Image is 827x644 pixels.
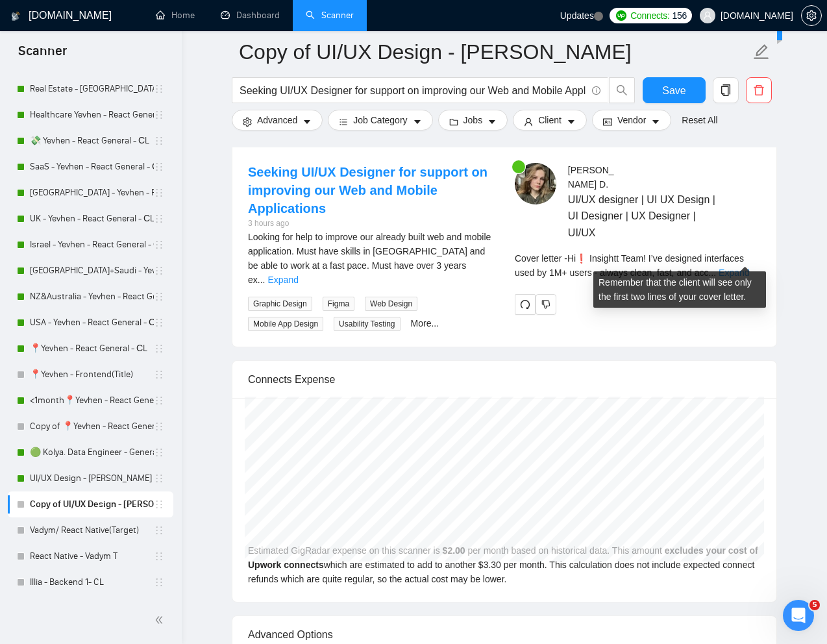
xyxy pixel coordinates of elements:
[538,113,562,127] span: Client
[8,310,173,336] li: USA - Yevhen - React General - СL
[747,84,771,96] span: delete
[746,77,772,103] button: delete
[801,10,822,21] a: setting
[610,84,634,96] span: search
[154,369,164,380] span: holder
[248,165,488,216] a: Seeking UI/UX Designer for support on improving our Web and Mobile Applications
[232,110,323,130] button: settingAdvancedcaret-down
[703,11,712,20] span: user
[154,343,164,354] span: holder
[30,310,154,336] a: USA - Yevhen - React General - СL
[30,128,154,154] a: 💸 Yevhen - React General - СL
[802,10,821,21] span: setting
[154,317,164,328] span: holder
[617,113,646,127] span: Vendor
[248,230,494,287] div: Looking for help to improve our already built web and mobile application. Must have skills in Fig...
[154,266,164,276] span: holder
[753,43,770,60] span: edit
[643,77,706,103] button: Save
[513,110,587,130] button: userClientcaret-down
[630,8,669,23] span: Connects:
[536,294,556,315] button: dislike
[154,447,164,458] span: holder
[30,258,154,284] a: [GEOGRAPHIC_DATA]+Saudi - Yevhen - React General - СL
[449,117,458,127] span: folder
[8,414,173,440] li: Copy of 📍Yevhen - React General - СL
[30,491,154,517] a: Copy of UI/UX Design - [PERSON_NAME]
[30,102,154,128] a: Healthcare Yevhen - React General - СL
[8,388,173,414] li: <1month📍Yevhen - React General - СL
[248,317,323,331] span: Mobile App Design
[541,299,550,310] span: dislike
[30,232,154,258] a: Israel - Yevhen - React General - СL
[240,82,586,99] input: Search Freelance Jobs...
[154,84,164,94] span: holder
[154,551,164,562] span: holder
[239,36,750,68] input: Scanner name...
[353,113,407,127] span: Job Category
[592,110,671,130] button: idcardVendorcaret-down
[154,395,164,406] span: holder
[154,136,164,146] span: holder
[328,110,432,130] button: barsJob Categorycaret-down
[30,206,154,232] a: UK - Yevhen - React General - СL
[801,5,822,26] button: setting
[8,362,173,388] li: 📍Yevhen - Frontend(Title)
[243,117,252,127] span: setting
[713,84,738,96] span: copy
[463,113,483,127] span: Jobs
[248,361,761,398] div: Connects Expense
[609,77,635,103] button: search
[8,336,173,362] li: 📍Yevhen - React General - СL
[568,192,722,240] span: UI/UX designer | UI UX Design | UI Designer | UX Designer | UI/UX
[411,318,439,328] a: More...
[560,10,594,21] span: Updates
[8,154,173,180] li: SaaS - Yevhen - React General - СL
[156,10,195,21] a: homeHome
[30,440,154,465] a: 🟢 Kolya. Data Engineer - General
[30,336,154,362] a: 📍Yevhen - React General - СL
[8,595,173,621] li: Illia - Backend 2
[783,600,814,631] iframe: Intercom live chat
[8,232,173,258] li: Israel - Yevhen - React General - СL
[154,577,164,588] span: holder
[8,102,173,128] li: Healthcare Yevhen - React General - СL
[306,10,354,21] a: searchScanner
[30,414,154,440] a: Copy of 📍Yevhen - React General - СL
[713,77,739,103] button: copy
[339,117,348,127] span: bars
[809,600,820,610] span: 5
[8,206,173,232] li: UK - Yevhen - React General - СL
[30,543,154,569] a: React Native - Vadym T
[258,275,265,285] span: ...
[154,613,167,626] span: double-left
[30,465,154,491] a: UI/UX Design - [PERSON_NAME]
[616,10,626,21] img: upwork-logo.png
[30,180,154,206] a: [GEOGRAPHIC_DATA] - Yevhen - React General - СL
[154,473,164,484] span: holder
[413,117,422,127] span: caret-down
[515,253,744,278] span: Cover letter - Hi❗ Insightt Team! I’ve designed interfaces used by 1M+ users - always clean, fast...
[154,162,164,172] span: holder
[8,491,173,517] li: Copy of UI/UX Design - Mariana Derevianko
[8,465,173,491] li: UI/UX Design - Mariana Derevianko
[524,117,533,127] span: user
[154,499,164,510] span: holder
[30,569,154,595] a: Illia - Backend 1- CL
[334,317,400,331] span: Usability Testing
[30,362,154,388] a: 📍Yevhen - Frontend(Title)
[248,232,491,285] span: Looking for help to improve our already built web and mobile application. Must have skills in [GE...
[488,117,497,127] span: caret-down
[221,10,280,21] a: dashboardDashboard
[515,251,761,280] div: Remember that the client will see only the first two lines of your cover letter.
[8,180,173,206] li: Switzerland - Yevhen - React General - СL
[8,258,173,284] li: UAE+Saudi - Yevhen - React General - СL
[8,42,77,69] span: Scanner
[11,6,20,27] img: logo
[8,284,173,310] li: NZ&Australia - Yevhen - React General - СL
[673,8,687,23] span: 156
[30,76,154,102] a: Real Estate - [GEOGRAPHIC_DATA] - React General - СL
[8,128,173,154] li: 💸 Yevhen - React General - СL
[568,165,614,190] span: [PERSON_NAME] D .
[8,569,173,595] li: Illia - Backend 1- CL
